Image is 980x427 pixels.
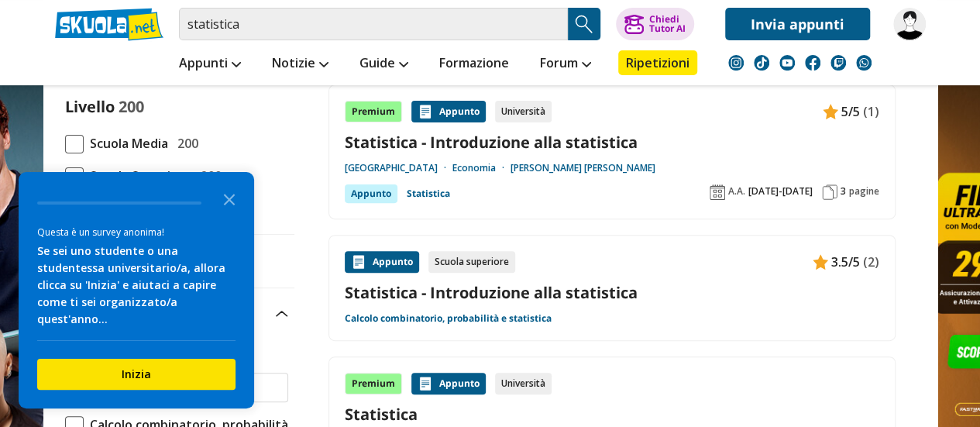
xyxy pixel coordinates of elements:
input: Cerca appunti, riassunti o versioni [179,8,568,40]
a: Statistica - Introduzione alla statistica [345,132,879,153]
div: Questa è un survey anonima! [37,225,236,239]
img: Apri e chiudi sezione [276,311,288,317]
img: twitch [830,55,846,71]
span: 5/5 [841,102,860,122]
img: Appunti contenuto [418,376,433,391]
a: Calcolo combinatorio, probabilità e statistica [345,312,552,325]
img: Appunti contenuto [823,104,838,119]
span: Scuola Media [84,133,168,153]
img: Appunti contenuto [813,254,828,270]
span: 200 [194,166,222,186]
img: WhatsApp [856,55,872,71]
img: Pagine [822,184,837,200]
a: Economia [452,162,511,174]
div: Scuola superiore [428,251,515,273]
div: Survey [19,172,254,408]
span: 200 [171,133,198,153]
img: facebook [805,55,820,71]
a: Formazione [435,50,513,78]
a: Statistica [345,404,879,425]
img: instagram [728,55,744,71]
img: Appunti contenuto [351,254,366,270]
img: Appunti contenuto [418,104,433,119]
span: 3.5/5 [831,252,860,272]
img: Anno accademico [710,184,725,200]
img: gretacesaroo [893,8,926,40]
div: Se sei uno studente o una studentessa universitario/a, allora clicca su 'Inizia' e aiutaci a capi... [37,243,236,328]
span: 3 [841,185,846,198]
a: Forum [536,50,595,78]
a: Notizie [268,50,332,78]
div: Premium [345,373,402,394]
div: Appunto [345,184,397,203]
span: 200 [119,96,144,117]
a: Statistica [407,184,450,203]
span: [DATE]-[DATE] [748,185,813,198]
div: Premium [345,101,402,122]
div: Università [495,101,552,122]
div: Appunto [345,251,419,273]
img: tiktok [754,55,769,71]
img: Cerca appunti, riassunti o versioni [573,12,596,36]
button: Close the survey [214,183,245,214]
span: pagine [849,185,879,198]
span: Scuola Superiore [84,166,191,186]
a: Appunti [175,50,245,78]
span: A.A. [728,185,745,198]
button: Inizia [37,359,236,390]
a: [GEOGRAPHIC_DATA] [345,162,452,174]
a: [PERSON_NAME] [PERSON_NAME] [511,162,655,174]
div: Appunto [411,373,486,394]
div: Università [495,373,552,394]
div: Chiedi Tutor AI [648,15,685,33]
button: Search Button [568,8,600,40]
label: Livello [65,96,115,117]
a: Guide [356,50,412,78]
img: youtube [779,55,795,71]
span: (1) [863,102,879,122]
span: (2) [863,252,879,272]
div: Appunto [411,101,486,122]
a: Ripetizioni [618,50,697,75]
button: ChiediTutor AI [616,8,694,40]
a: Statistica - Introduzione alla statistica [345,282,879,303]
a: Invia appunti [725,8,870,40]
